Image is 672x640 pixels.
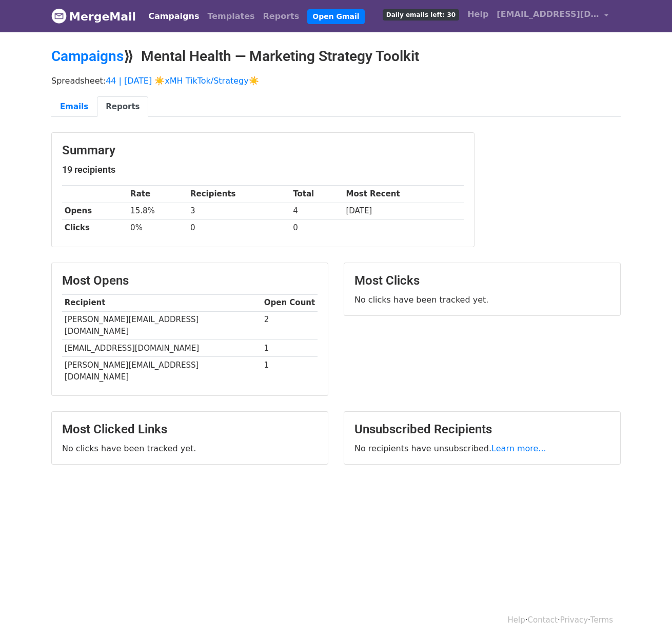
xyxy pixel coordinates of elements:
[62,273,318,288] h3: Most Opens
[354,443,610,454] p: No recipients have unsubscribed.
[51,48,124,65] a: Campaigns
[203,6,259,27] a: Templates
[590,615,613,625] a: Terms
[188,203,290,219] td: 3
[62,443,318,454] p: No clicks have been tracked yet.
[62,294,262,311] th: Recipient
[492,4,612,28] a: [EMAIL_ADDRESS][DOMAIN_NAME]
[188,219,290,236] td: 0
[290,203,343,219] td: 4
[128,186,188,203] th: Rate
[62,340,262,357] td: [EMAIL_ADDRESS][DOMAIN_NAME]
[62,164,464,175] h5: 19 recipients
[344,186,464,203] th: Most Recent
[128,219,188,236] td: 0%
[51,6,136,27] a: MergeMail
[354,273,610,288] h3: Most Clicks
[97,96,148,117] a: Reports
[262,340,318,357] td: 1
[51,48,621,65] h2: ⟫ Mental Health — Marketing Strategy Toolkit
[307,9,364,24] a: Open Gmail
[62,422,318,437] h3: Most Clicked Links
[491,444,546,453] a: Learn more...
[62,219,128,236] th: Clicks
[51,8,67,24] img: MergeMail logo
[62,311,262,340] td: [PERSON_NAME][EMAIL_ADDRESS][DOMAIN_NAME]
[62,203,128,219] th: Opens
[128,203,188,219] td: 15.8%
[62,143,464,158] h3: Summary
[621,591,672,640] iframe: Chat Widget
[508,615,525,625] a: Help
[144,6,203,27] a: Campaigns
[51,75,621,86] p: Spreadsheet:
[262,357,318,385] td: 1
[262,294,318,311] th: Open Count
[344,203,464,219] td: [DATE]
[354,422,610,437] h3: Unsubscribed Recipients
[106,76,259,86] a: 44 | [DATE] ☀️xMH TikTok/Strategy☀️
[51,96,97,117] a: Emails
[259,6,304,27] a: Reports
[188,186,290,203] th: Recipients
[290,219,343,236] td: 0
[528,615,558,625] a: Contact
[383,9,459,21] span: Daily emails left: 30
[560,615,588,625] a: Privacy
[290,186,343,203] th: Total
[62,357,262,385] td: [PERSON_NAME][EMAIL_ADDRESS][DOMAIN_NAME]
[497,8,599,21] span: [EMAIL_ADDRESS][DOMAIN_NAME]
[379,4,463,25] a: Daily emails left: 30
[354,294,610,305] p: No clicks have been tracked yet.
[463,4,492,25] a: Help
[262,311,318,340] td: 2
